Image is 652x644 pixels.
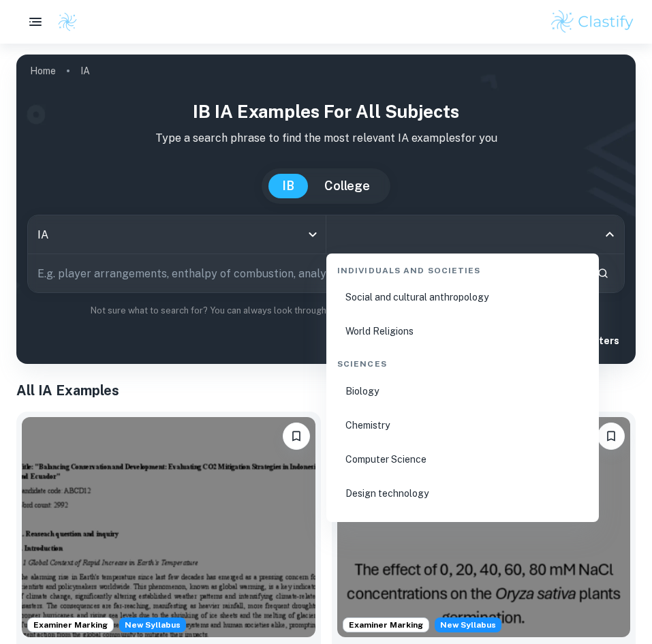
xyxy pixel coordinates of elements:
[16,380,636,401] h1: All IA Examples
[22,417,315,637] img: ESS IA example thumbnail: To what extent do CO2 emissions contribu
[591,262,615,285] button: Search
[332,478,593,509] li: Design technology
[549,8,636,35] img: Clastify logo
[332,281,593,313] li: Social and cultural anthropology
[16,55,636,364] img: profile cover
[119,617,186,632] span: New Syllabus
[332,316,593,347] li: World Religions
[332,254,593,282] div: Individuals and Societies
[332,347,593,375] div: Sciences
[332,410,593,441] li: Chemistry
[28,254,586,292] input: E.g. player arrangements, enthalpy of combustion, analysis of a big city...
[343,619,429,631] span: Examiner Marking
[332,512,593,543] li: Physics
[597,423,625,450] button: Please log in to bookmark exemplars
[28,619,113,631] span: Examiner Marking
[27,130,625,147] p: Type a search phrase to find the most relevant IA examples for you
[435,617,501,632] div: Starting from the May 2026 session, the ESS IA requirements have changed. We created this exempla...
[27,98,625,125] h1: IB IA examples for all subjects
[435,617,501,632] span: New Syllabus
[311,174,384,198] button: College
[28,215,326,254] div: IA
[283,423,310,450] button: Please log in to bookmark exemplars
[332,375,593,407] li: Biology
[600,225,619,244] button: Close
[30,61,56,80] a: Home
[57,12,78,32] img: Clastify logo
[80,63,90,78] p: IA
[27,304,625,318] p: Not sure what to search for? You can always look through our example Internal Assessments below f...
[332,444,593,475] li: Computer Science
[119,617,186,632] div: Starting from the May 2026 session, the ESS IA requirements have changed. We created this exempla...
[49,12,78,32] a: Clastify logo
[268,174,308,198] button: IB
[337,417,631,637] img: ESS IA example thumbnail: To what extent do diPerent NaCl concentr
